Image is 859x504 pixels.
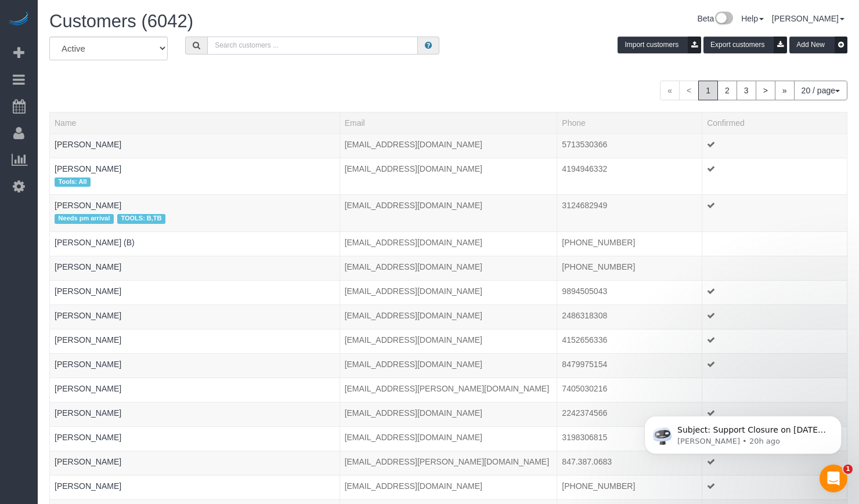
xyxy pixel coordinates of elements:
button: Export customers [703,37,787,53]
div: Tags [55,419,335,422]
span: Customers (6042) [49,11,193,31]
td: Name [50,304,340,329]
span: < [679,81,699,100]
td: Confirmed [702,256,847,280]
iframe: Intercom notifications message [627,391,859,473]
td: Email [340,158,557,194]
a: [PERSON_NAME] [55,262,121,271]
a: [PERSON_NAME] [55,457,121,466]
div: Tags [55,394,335,397]
a: [PERSON_NAME] [55,481,121,491]
td: Name [50,195,340,231]
td: Confirmed [702,231,847,256]
td: Email [340,133,557,158]
button: Import customers [618,37,701,53]
nav: Pagination navigation [660,81,847,100]
span: TOOLS: B,TB [117,214,165,223]
a: [PERSON_NAME] (B) [55,238,135,247]
td: Phone [557,195,702,231]
a: [PERSON_NAME] [55,311,121,320]
td: Email [340,402,557,426]
th: Email [340,112,557,133]
div: Tags [55,467,335,470]
a: » [775,81,795,100]
td: Confirmed [702,475,847,499]
td: Name [50,133,340,158]
td: Name [50,475,340,499]
span: Tools: All [55,177,91,187]
div: Tags [55,211,335,226]
a: [PERSON_NAME] [55,140,121,149]
a: [PERSON_NAME] [55,384,121,393]
a: Beta [697,14,733,23]
div: Tags [55,297,335,300]
td: Confirmed [702,158,847,194]
td: Phone [557,133,702,158]
div: Tags [55,175,335,190]
span: 1 [698,81,718,100]
input: Search customers ... [207,37,418,55]
td: Name [50,256,340,280]
td: Confirmed [702,378,847,402]
td: Name [50,451,340,475]
td: Name [50,231,340,256]
td: Name [50,158,340,194]
th: Phone [557,112,702,133]
td: Name [50,329,340,353]
td: Email [340,329,557,353]
td: Email [340,426,557,451]
span: Needs pm arrival [55,214,114,223]
td: Confirmed [702,353,847,378]
td: Phone [557,231,702,256]
td: Email [340,475,557,499]
a: [PERSON_NAME] [55,164,121,173]
td: Phone [557,353,702,378]
button: Add New [789,37,847,53]
div: Tags [55,273,335,275]
td: Email [340,256,557,280]
div: Tags [55,150,335,153]
a: 2 [717,81,737,100]
a: [PERSON_NAME] [55,408,121,418]
td: Phone [557,378,702,402]
td: Phone [557,304,702,329]
div: Tags [55,321,335,324]
div: Tags [55,443,335,446]
td: Name [50,280,340,304]
a: [PERSON_NAME] [55,433,121,442]
img: Automaid Logo [7,12,30,28]
td: Email [340,353,557,378]
a: Help [741,14,764,23]
span: 1 [843,465,853,474]
td: Name [50,378,340,402]
td: Confirmed [702,304,847,329]
span: « [660,81,680,100]
td: Phone [557,158,702,194]
iframe: Intercom live chat [820,465,847,492]
div: Tags [55,248,335,251]
img: New interface [714,12,733,27]
th: Confirmed [702,112,847,133]
td: Phone [557,475,702,499]
th: Name [50,112,340,133]
td: Name [50,353,340,378]
td: Name [50,426,340,451]
div: Tags [55,370,335,373]
td: Phone [557,329,702,353]
td: Email [340,378,557,402]
a: [PERSON_NAME] [55,287,121,296]
td: Phone [557,426,702,451]
td: Phone [557,402,702,426]
td: Phone [557,451,702,475]
td: Name [50,402,340,426]
td: Email [340,451,557,475]
td: Email [340,304,557,329]
td: Confirmed [702,195,847,231]
td: Email [340,280,557,304]
a: [PERSON_NAME] [55,335,121,345]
